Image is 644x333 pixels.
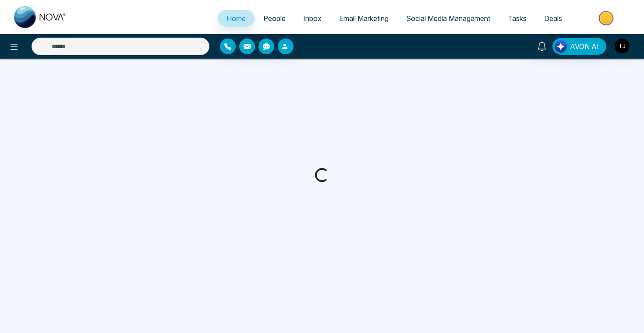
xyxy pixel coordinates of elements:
img: Lead Flow [555,40,567,53]
span: Social Media Management [406,14,490,23]
a: Home [218,10,255,27]
button: AVON AI [552,38,606,55]
img: User Avatar [615,39,630,53]
a: Deals [535,10,571,27]
img: Market-place.gif [575,8,639,28]
span: Home [226,14,246,23]
span: Email Marketing [339,14,389,23]
span: Inbox [303,14,322,23]
a: Inbox [294,10,330,27]
span: Tasks [508,14,527,23]
a: Email Marketing [330,10,397,27]
a: People [255,10,294,27]
img: Nova CRM Logo [14,6,67,28]
a: Social Media Management [397,10,499,27]
span: People [263,14,286,23]
span: Deals [544,14,562,23]
span: AVON AI [570,41,599,52]
a: Tasks [499,10,535,27]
